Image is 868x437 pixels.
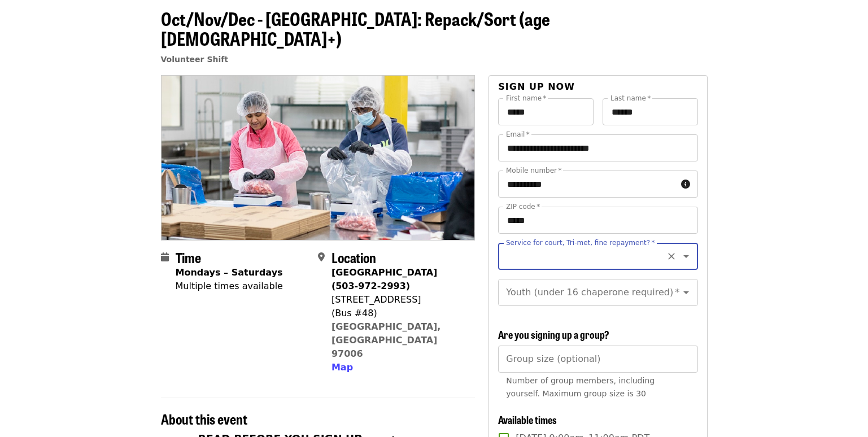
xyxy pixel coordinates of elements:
[506,239,655,246] label: Service for court, Tri-met, fine repayment?
[664,248,679,264] button: Clear
[162,76,475,239] img: Oct/Nov/Dec - Beaverton: Repack/Sort (age 10+) organized by Oregon Food Bank
[506,167,561,174] label: Mobile number
[678,285,694,300] button: Open
[161,252,169,263] i: calendar icon
[498,171,676,198] input: Mobile number
[498,98,594,125] input: First name
[498,207,697,234] input: ZIP code
[332,307,466,320] div: (Bus #48)
[498,412,557,427] span: Available times
[678,248,694,264] button: Open
[498,134,697,161] input: Email
[332,362,353,373] span: Map
[681,179,690,190] i: circle-info icon
[176,247,201,267] span: Time
[332,361,353,374] button: Map
[176,279,283,293] div: Multiple times available
[610,95,651,102] label: Last name
[161,409,247,429] span: About this event
[318,252,325,263] i: map-marker-alt icon
[498,346,697,373] input: [object Object]
[506,376,655,398] span: Number of group members, including yourself. Maximum group size is 30
[332,293,466,307] div: [STREET_ADDRESS]
[161,55,229,64] a: Volunteer Shift
[332,321,441,359] a: [GEOGRAPHIC_DATA], [GEOGRAPHIC_DATA] 97006
[603,98,698,125] input: Last name
[506,203,540,210] label: ZIP code
[332,247,376,267] span: Location
[176,267,283,278] strong: Mondays – Saturdays
[498,81,575,92] span: Sign up now
[506,95,547,102] label: First name
[161,5,550,51] span: Oct/Nov/Dec - [GEOGRAPHIC_DATA]: Repack/Sort (age [DEMOGRAPHIC_DATA]+)
[506,131,530,138] label: Email
[332,267,437,291] strong: [GEOGRAPHIC_DATA] (503-972-2993)
[498,327,609,342] span: Are you signing up a group?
